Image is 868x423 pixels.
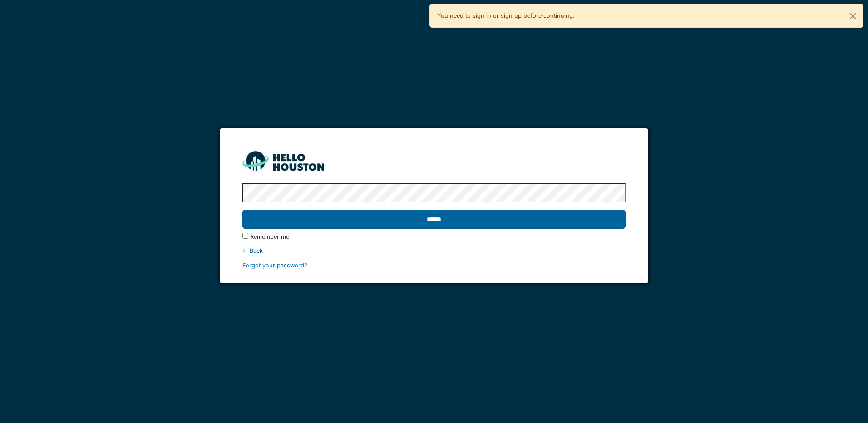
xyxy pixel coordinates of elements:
button: Close [843,4,863,28]
img: HH_line-BYnF2_Hg.png [242,151,324,171]
div: ← Back [242,246,625,255]
a: Forgot your password? [242,262,307,269]
label: Remember me [250,232,289,241]
div: You need to sign in or sign up before continuing. [429,4,863,28]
